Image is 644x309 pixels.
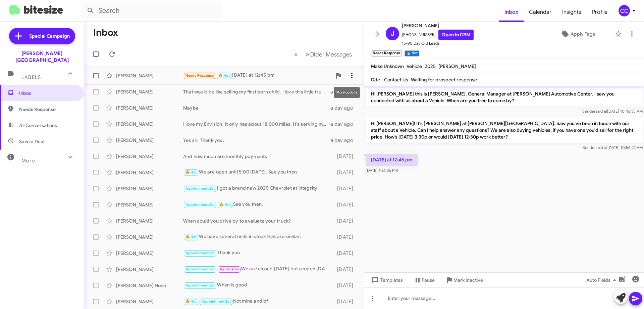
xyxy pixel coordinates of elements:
p: Hi [PERSON_NAME] this is [PERSON_NAME], General Manager at [PERSON_NAME] Automotive Center. I saw... [366,88,643,107]
span: Older Messages [309,51,352,58]
button: Apply Tags [543,28,612,40]
span: Make Unknown [371,63,404,69]
div: [PERSON_NAME] [116,137,183,144]
span: J [391,28,394,39]
div: Yes sir. Thank you. [183,137,330,144]
span: Needs Response [185,73,214,78]
span: Needs Response [19,106,76,113]
span: » [306,50,309,59]
span: Templates [370,274,403,286]
span: [PERSON_NAME] [438,63,476,69]
span: Auto Fields [586,274,619,286]
span: Special Campaign [29,33,70,39]
span: 2025 [425,63,436,69]
div: I love my Envision. It only has about 18,000 miles. It's serving me well, and I'm going to keep i... [183,121,330,127]
div: [DATE] [334,169,359,176]
div: We have several units in stock that are similar. [183,233,334,241]
div: [PERSON_NAME] [116,234,183,240]
button: Pause [408,274,440,286]
small: 🔥 Hot [405,50,419,56]
div: I got a brand new 2025 Chevrolet at integrity [183,185,334,192]
a: Inbox [499,2,524,22]
a: Profile [587,2,613,22]
div: [PERSON_NAME] [116,88,183,95]
button: Previous [290,47,302,61]
div: [DATE] [334,282,359,289]
div: [DATE] [334,218,359,224]
div: [DATE] [334,185,359,192]
span: Inbox [19,90,76,96]
a: Special Campaign [9,28,75,44]
input: Search [81,3,222,19]
span: All Conversations [19,122,57,129]
div: [DATE] [334,266,359,273]
div: [PERSON_NAME] [116,153,183,160]
span: 🔥 Hot [185,170,197,175]
span: Appointment Set [185,251,215,255]
span: 🔥 Hot [218,73,230,78]
div: And how much are monthly payments [183,153,334,160]
span: Mark Inactive [453,274,483,286]
div: See you then. [183,201,334,208]
div: [DATE] [334,201,359,208]
div: [DATE] [334,298,359,305]
div: When is good [183,281,334,289]
span: Labels [21,74,41,80]
div: Thank you [183,249,334,257]
button: Auto Fields [581,274,624,286]
div: [DATE] at 12:45 pm [183,72,332,79]
div: That would be like selling my first born child. I love this little truck. It should last me until... [183,88,330,95]
div: [PERSON_NAME] [116,72,183,79]
div: [PERSON_NAME] [116,201,183,208]
button: Next [302,47,356,61]
div: We are closed [DATE] but reopen [DATE] at 9:00 AM [183,265,334,273]
div: [PERSON_NAME] None [116,282,183,289]
a: Open in CRM [438,30,474,40]
div: [PERSON_NAME] [116,105,183,111]
span: [PHONE_NUMBER] [402,30,474,40]
div: [PERSON_NAME] [116,250,183,257]
button: CC [613,5,637,16]
span: Sender [DATE] 10:46:35 AM [582,109,643,114]
div: [PERSON_NAME] [116,298,183,305]
div: [PERSON_NAME] [116,218,183,224]
div: [DATE] [334,250,359,257]
span: Appointment Set [185,202,215,207]
div: Not mine and bf [183,298,334,305]
div: Maybe [183,105,330,111]
span: Appointment Set [185,267,215,271]
span: Vehicle [407,63,422,69]
div: [PERSON_NAME] [116,169,183,176]
h1: Inbox [93,27,118,38]
div: [DATE] [334,153,359,160]
span: Pause [422,274,435,286]
span: Waiting for prospect response [411,77,477,83]
span: said at [595,109,607,114]
span: Insights [557,2,587,22]
a: Calendar [524,2,557,22]
span: Try Pausing [219,267,239,271]
span: Save a Deal [19,138,44,145]
span: said at [596,145,607,150]
div: [PERSON_NAME] [116,185,183,192]
span: Appointment Set [201,299,231,304]
span: Appointment Set [185,283,215,287]
div: a day ago [330,121,359,127]
span: 🔥 Hot [219,202,231,207]
small: Needs Response [371,50,402,56]
div: When could you drive by to evaluate your truck? [183,218,334,224]
span: Sender [DATE] 10:56:22 AM [583,145,643,150]
div: [PERSON_NAME] [116,121,183,127]
div: We are open until 5:00 [DATE]. See you then [183,168,334,176]
div: a day ago [330,137,359,144]
div: CC [619,5,630,16]
span: [DATE] 1:26:36 PM [366,168,398,173]
span: Apply Tags [571,28,595,40]
span: Appointment Set [185,186,215,191]
nav: Page navigation example [290,47,356,61]
span: 🔥 Hot [185,299,197,304]
span: 15-90 Day Old Leads [402,40,474,47]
